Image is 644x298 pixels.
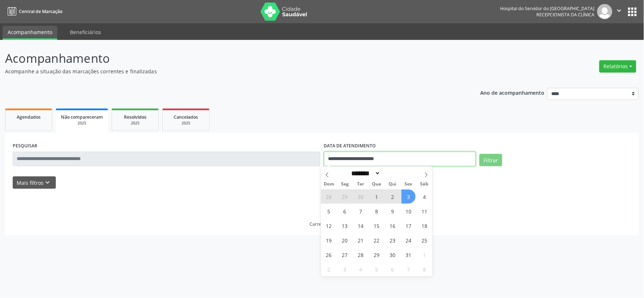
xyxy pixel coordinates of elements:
[321,182,337,187] span: Dom
[353,182,369,187] span: Ter
[354,248,368,262] span: Outubro 28, 2025
[386,262,400,276] span: Novembro 6, 2025
[370,189,384,204] span: Outubro 1, 2025
[386,219,400,233] span: Outubro 16, 2025
[370,233,384,247] span: Outubro 22, 2025
[354,233,368,247] span: Outubro 21, 2025
[354,262,368,276] span: Novembro 4, 2025
[400,182,416,187] span: Sex
[537,12,595,18] span: Recepcionista da clínica
[322,204,336,218] span: Outubro 5, 2025
[385,182,400,187] span: Qui
[322,219,336,233] span: Outubro 12, 2025
[322,189,336,204] span: Setembro 28, 2025
[338,248,352,262] span: Outubro 27, 2025
[338,233,352,247] span: Outubro 20, 2025
[322,233,336,247] span: Outubro 19, 2025
[324,140,376,152] label: DATA DE ATENDIMENTO
[370,219,384,233] span: Outubro 15, 2025
[337,182,353,187] span: Seg
[61,121,103,126] div: 2025
[597,4,612,19] img: img
[402,189,416,204] span: Outubro 3, 2025
[349,170,381,177] select: Month
[612,4,626,19] button: 
[354,219,368,233] span: Outubro 14, 2025
[370,248,384,262] span: Outubro 29, 2025
[65,26,106,38] a: Beneficiários
[417,233,432,247] span: Outubro 25, 2025
[402,262,416,276] span: Novembro 7, 2025
[5,49,449,68] p: Acompanhamento
[3,26,57,40] a: Acompanhamento
[481,88,545,97] p: Ano de acompanhamento
[402,204,416,218] span: Outubro 10, 2025
[417,248,432,262] span: Novembro 1, 2025
[479,154,502,166] button: Filtrar
[354,204,368,218] span: Outubro 7, 2025
[309,221,335,227] div: Carregando
[370,262,384,276] span: Novembro 5, 2025
[626,5,639,18] button: apps
[338,262,352,276] span: Novembro 3, 2025
[615,7,623,15] i: 
[369,182,385,187] span: Qua
[402,233,416,247] span: Outubro 24, 2025
[386,189,400,204] span: Outubro 2, 2025
[5,5,62,17] a: Central de Marcação
[370,204,384,218] span: Outubro 8, 2025
[322,262,336,276] span: Novembro 2, 2025
[124,114,146,120] span: Resolvidos
[416,182,432,187] span: Sáb
[19,8,62,15] span: Central de Marcação
[354,189,368,204] span: Setembro 30, 2025
[417,219,432,233] span: Outubro 18, 2025
[13,140,37,152] label: PESQUISAR
[417,262,432,276] span: Novembro 8, 2025
[402,219,416,233] span: Outubro 17, 2025
[174,114,198,120] span: Cancelados
[13,176,56,189] button: Mais filtroskeyboard_arrow_down
[599,60,636,73] button: Relatórios
[338,219,352,233] span: Outubro 13, 2025
[386,204,400,218] span: Outubro 9, 2025
[386,248,400,262] span: Outubro 30, 2025
[417,204,432,218] span: Outubro 11, 2025
[44,179,52,187] i: keyboard_arrow_down
[402,248,416,262] span: Outubro 31, 2025
[5,68,449,75] p: Acompanhe a situação das marcações correntes e finalizadas
[17,114,41,120] span: Agendados
[117,121,153,126] div: 2025
[168,121,204,126] div: 2025
[322,248,336,262] span: Outubro 26, 2025
[500,5,595,12] div: Hospital do Servidor do [GEOGRAPHIC_DATA]
[338,204,352,218] span: Outubro 6, 2025
[338,189,352,204] span: Setembro 29, 2025
[417,189,432,204] span: Outubro 4, 2025
[386,233,400,247] span: Outubro 23, 2025
[61,114,103,120] span: Não compareceram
